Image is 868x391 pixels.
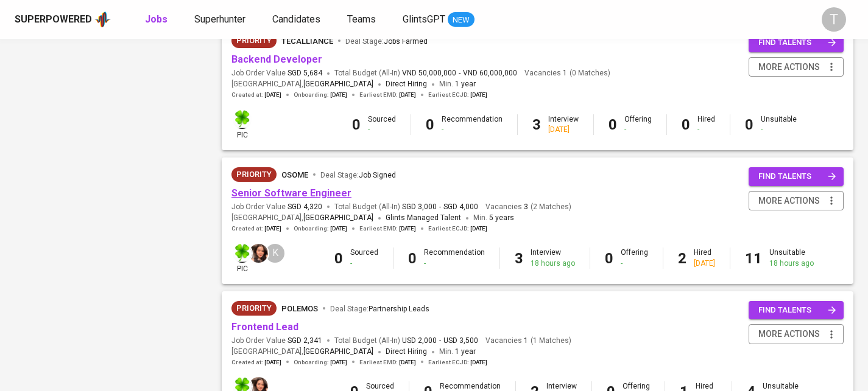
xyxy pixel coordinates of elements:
div: 18 hours ago [531,258,575,269]
button: find talents [749,33,844,52]
a: Candidates [272,12,323,27]
span: Vacancies ( 0 Matches ) [524,68,610,78]
span: more actions [758,327,820,342]
span: Direct Hiring [386,347,427,356]
span: Deal Stage : [345,37,428,46]
span: Earliest EMD : [359,358,416,367]
span: Candidates [272,13,320,25]
span: [DATE] [470,358,487,367]
span: SGD 4,320 [288,202,322,212]
span: Priority [231,168,277,181]
span: Min. [439,80,476,88]
span: - [439,336,441,346]
span: more actions [758,193,820,209]
span: Priority [231,302,277,314]
span: SGD 5,684 [288,68,322,78]
span: Total Budget (All-In) [334,336,478,346]
span: Total Budget (All-In) [334,68,517,78]
div: Sourced [350,247,378,268]
span: [DATE] [264,358,281,367]
a: Jobs [145,12,170,27]
span: find talents [758,170,836,184]
div: - [761,125,797,135]
span: 1 [522,336,528,346]
span: SGD 4,000 [443,202,478,212]
div: T [822,7,846,32]
span: GlintsGPT [403,13,445,25]
span: [DATE] [330,224,347,233]
div: New Job received from Demand Team [231,33,277,48]
span: [DATE] [264,224,281,233]
span: Superhunter [194,13,245,25]
span: Partnership Leads [369,305,429,313]
b: 0 [352,116,361,133]
div: - [350,258,378,269]
span: Direct Hiring [386,80,427,88]
div: pic [231,109,253,140]
a: Senior Software Engineer [231,187,351,199]
a: Teams [347,12,378,27]
span: Min. [473,213,514,222]
div: pic [231,243,253,274]
span: Polemos [281,304,318,313]
img: f9493b8c-82b8-4f41-8722-f5d69bb1b761.jpg [233,244,252,263]
b: 0 [605,250,613,267]
span: SGD 3,000 [402,202,437,212]
img: thao.thai@glints.com [249,244,268,263]
div: - [624,125,652,135]
div: Recommendation [442,114,503,135]
span: Priority [231,35,277,47]
a: Superhunter [194,12,248,27]
div: - [442,125,503,135]
span: Earliest EMD : [359,91,416,99]
span: Onboarding : [294,91,347,99]
span: TecAlliance [281,36,333,46]
span: more actions [758,60,820,75]
span: Min. [439,347,476,356]
span: Earliest EMD : [359,224,416,233]
div: Offering [624,114,652,135]
span: - [439,202,441,212]
div: - [697,125,715,135]
b: 3 [532,116,541,133]
a: Superpoweredapp logo [15,10,111,29]
span: [DATE] [399,358,416,367]
a: Frontend Lead [231,321,298,333]
button: find talents [749,301,844,320]
span: Created at : [231,358,281,367]
span: NEW [448,14,475,26]
span: [GEOGRAPHIC_DATA] , [231,212,373,224]
b: 0 [609,116,617,133]
b: 0 [334,250,343,267]
a: Backend Developer [231,54,322,65]
span: Vacancies ( 2 Matches ) [485,202,571,212]
span: 1 [561,68,567,78]
span: Total Budget (All-In) [334,202,478,212]
span: [DATE] [399,91,416,99]
span: [DATE] [470,224,487,233]
b: 0 [426,116,434,133]
span: Earliest ECJD : [428,224,487,233]
span: Onboarding : [294,358,347,367]
span: [DATE] [470,91,487,99]
b: 0 [682,116,690,133]
button: more actions [749,191,844,211]
span: Created at : [231,91,281,99]
b: 11 [745,250,762,267]
div: - [424,258,485,269]
div: Offering [621,247,648,268]
div: 18 hours ago [769,258,814,269]
span: 1 year [455,80,476,88]
div: Hired [694,247,715,268]
span: [GEOGRAPHIC_DATA] [303,346,373,358]
div: New Job received from Demand Team [231,301,277,316]
b: 0 [408,250,417,267]
div: [DATE] [694,258,715,269]
span: Created at : [231,224,281,233]
span: VND 60,000,000 [463,68,517,78]
div: Sourced [368,114,396,135]
span: [GEOGRAPHIC_DATA] , [231,78,373,91]
span: VND 50,000,000 [402,68,456,78]
span: Jobs Farmed [384,37,428,46]
a: GlintsGPT NEW [403,12,475,27]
